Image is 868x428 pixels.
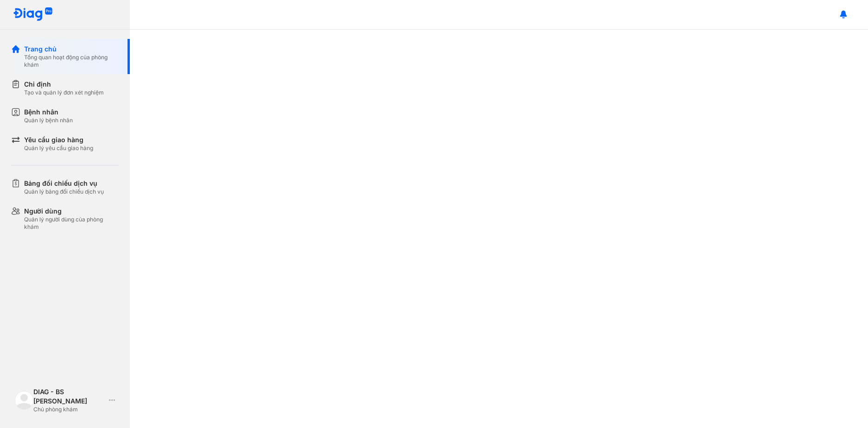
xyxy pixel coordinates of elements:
[24,80,104,89] div: Chỉ định
[24,117,73,124] div: Quản lý bệnh nhân
[15,391,33,409] img: logo
[24,44,119,54] div: Trang chủ
[24,145,93,152] div: Quản lý yêu cầu giao hàng
[24,188,104,195] div: Quản lý bảng đối chiếu dịch vụ
[33,406,105,413] div: Chủ phòng khám
[24,216,119,231] div: Quản lý người dùng của phòng khám
[24,107,73,117] div: Bệnh nhân
[33,387,105,406] div: DIAG - BS [PERSON_NAME]
[24,89,104,96] div: Tạo và quản lý đơn xét nghiệm
[24,54,119,69] div: Tổng quan hoạt động của phòng khám
[13,7,53,22] img: logo
[24,179,104,188] div: Bảng đối chiếu dịch vụ
[24,207,119,216] div: Người dùng
[24,135,93,145] div: Yêu cầu giao hàng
